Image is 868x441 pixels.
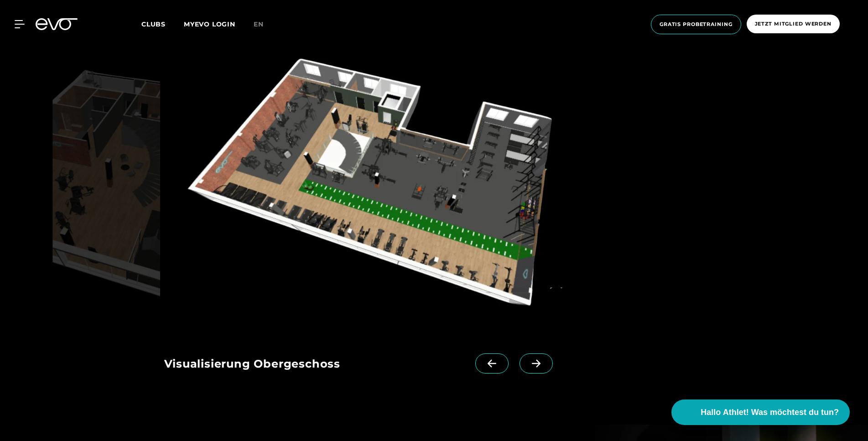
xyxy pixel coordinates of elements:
[254,19,275,30] a: en
[184,20,235,28] a: MYEVO LOGIN
[164,353,475,376] div: Visualisierung Obergeschoss
[141,20,184,28] a: Clubs
[648,15,744,34] a: Gratis Probetraining
[141,20,166,28] span: Clubs
[701,406,839,419] span: Hallo Athlet! Was möchtest du tun?
[744,15,842,34] a: Jetzt Mitglied werden
[671,399,850,425] button: Hallo Athlet! Was möchtest du tun?
[755,20,832,28] span: Jetzt Mitglied werden
[660,21,733,28] span: Gratis Probetraining
[164,51,596,332] img: evofitness
[52,51,161,332] img: evofitness
[254,20,264,28] span: en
